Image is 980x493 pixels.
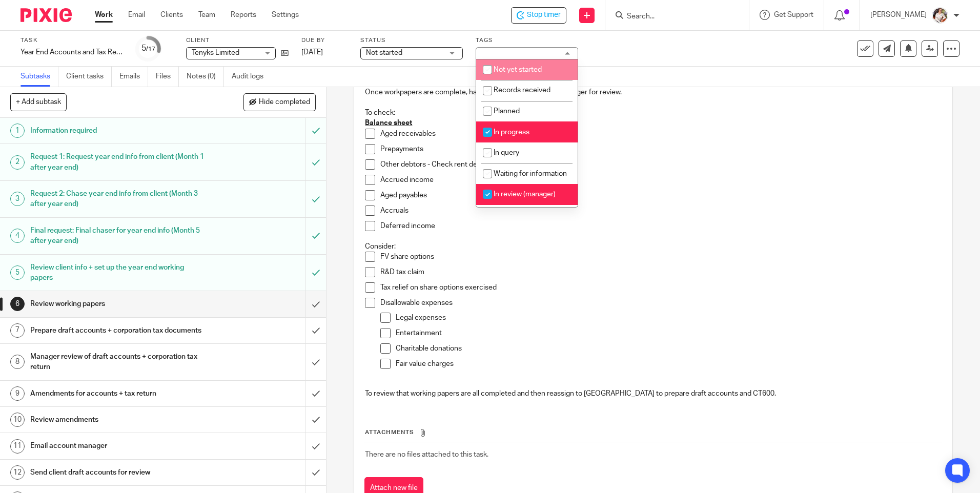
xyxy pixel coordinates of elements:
span: [DATE] [301,49,323,56]
p: Disallowable expenses [380,298,941,308]
p: Deferred income [380,221,941,231]
p: Once workpapers are complete, hand over the task to senior/manager for review. [365,87,941,97]
u: Balance sheet [365,119,412,127]
span: In progress [494,129,529,136]
span: Hide completed [259,98,310,107]
p: Aged payables [380,190,941,200]
span: Not started [366,49,402,56]
label: Client [186,36,289,45]
p: Accruals [380,206,941,216]
p: Legal expenses [396,313,941,323]
label: Due by [301,36,348,45]
a: Settings [272,10,299,20]
a: Team [198,10,215,20]
div: 3 [10,192,25,206]
small: /17 [146,46,155,52]
h1: Review working papers [30,296,207,312]
span: Attachments [365,429,414,435]
h1: Send client draft accounts for review [30,465,207,480]
h1: Request 1: Request year end info from client (Month 1 after year end) [30,149,207,175]
span: Waiting for information [494,170,567,177]
div: 5 [10,265,25,280]
p: To check: [365,108,941,118]
p: Consider: [365,241,941,252]
h1: Review client info + set up the year end working papers [30,260,207,286]
h1: Information required [30,123,207,138]
h1: Request 2: Chase year end info from client (Month 3 after year end) [30,186,207,212]
p: Fair value charges [396,359,941,369]
a: Notes (0) [187,67,224,87]
p: R&D tax claim [380,267,941,277]
div: 11 [10,439,25,454]
a: Emails [119,67,148,87]
div: 12 [10,465,25,480]
img: Kayleigh%20Henson.jpeg [932,7,948,24]
h1: Amendments for accounts + tax return [30,386,207,401]
div: 5 [141,43,155,54]
p: Tax relief on share options exercised [380,282,941,293]
h1: Manager review of draft accounts + corporation tax return [30,349,207,375]
div: 6 [10,297,25,311]
label: Tags [476,36,578,45]
span: In review (manager) [494,191,556,198]
span: Tenyks Limited [192,49,239,56]
a: Reports [231,10,256,20]
p: To review that working papers are all completed and then reassign to [GEOGRAPHIC_DATA] to prepare... [365,388,941,399]
label: Status [360,36,463,45]
a: Email [128,10,145,20]
span: There are no files attached to this task. [365,451,488,458]
p: Prepayments [380,144,941,154]
div: 7 [10,323,25,338]
div: 10 [10,413,25,427]
h1: Final request: Final chaser for year end info (Month 5 after year end) [30,223,207,249]
div: 9 [10,386,25,401]
span: Planned [494,108,520,115]
label: Task [21,36,123,45]
h1: Email account manager [30,438,207,454]
div: 1 [10,124,25,138]
a: Work [95,10,113,20]
p: Charitable donations [396,343,941,354]
span: In query [494,149,519,156]
div: Year End Accounts and Tax Return [21,47,123,57]
a: Clients [160,10,183,20]
p: FV share options [380,252,941,262]
button: Hide completed [243,93,316,111]
h1: Prepare draft accounts + corporation tax documents [30,323,207,338]
p: Accrued income [380,175,941,185]
img: Pixie [21,8,72,22]
div: 8 [10,355,25,369]
div: 4 [10,229,25,243]
div: 2 [10,155,25,170]
a: Subtasks [21,67,58,87]
a: Client tasks [66,67,112,87]
p: Aged receivables [380,129,941,139]
div: Tenyks Limited - Year End Accounts and Tax Return [511,7,566,24]
a: Audit logs [232,67,271,87]
span: Records received [494,87,550,94]
h1: Review amendments [30,412,207,427]
a: Files [156,67,179,87]
button: + Add subtask [10,93,67,111]
span: Not yet started [494,66,542,73]
p: Other debtors - Check rent deposits are correct [380,159,941,170]
p: Entertainment [396,328,941,338]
